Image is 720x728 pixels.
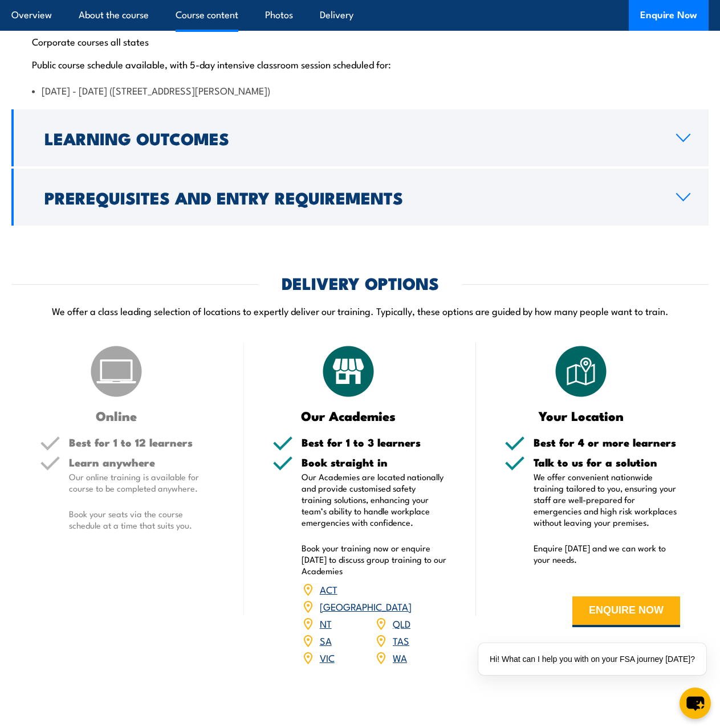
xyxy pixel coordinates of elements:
p: Enquire [DATE] and we can work to your needs. [534,542,680,565]
h2: DELIVERY OPTIONS [282,275,439,290]
p: Book your training now or enquire [DATE] to discuss group training to our Academies [302,542,448,576]
a: [GEOGRAPHIC_DATA] [320,599,412,613]
h3: Your Location [505,409,657,422]
p: Our online training is available for course to be completed anywhere. [69,471,215,494]
a: TAS [393,633,409,647]
a: VIC [320,651,335,664]
div: Hi! What can I help you with on your FSA journey [DATE]? [478,643,706,675]
h3: Our Academies [272,409,425,422]
p: We offer convenient nationwide training tailored to you, ensuring your staff are well-prepared fo... [534,471,680,528]
a: ACT [320,582,337,596]
a: SA [320,633,332,647]
h2: Prerequisites and Entry Requirements [44,190,658,205]
p: Corporate courses all states Public course schedule available, with 5-day intensive classroom ses... [32,35,688,69]
h3: Online [40,409,193,422]
p: Our Academies are located nationally and provide customised safety training solutions, enhancing ... [302,471,448,528]
p: Book your seats via the course schedule at a time that suits you. [69,508,215,531]
h5: Best for 1 to 3 learners [302,437,448,448]
h5: Best for 1 to 12 learners [69,437,215,448]
li: [DATE] - [DATE] ([STREET_ADDRESS][PERSON_NAME]) [32,84,688,97]
h5: Best for 4 or more learners [534,437,680,448]
h5: Talk to us for a solution [534,457,680,468]
a: Learning Outcomes [11,109,709,166]
h5: Book straight in [302,457,448,468]
h2: Learning Outcomes [44,130,658,145]
p: We offer a class leading selection of locations to expertly deliver our training. Typically, thes... [11,304,709,317]
a: QLD [393,616,410,630]
button: ENQUIRE NOW [572,596,680,627]
a: WA [393,651,407,664]
h5: Learn anywhere [69,457,215,468]
a: Prerequisites and Entry Requirements [11,169,709,226]
button: chat-button [680,688,711,719]
a: NT [320,616,332,630]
